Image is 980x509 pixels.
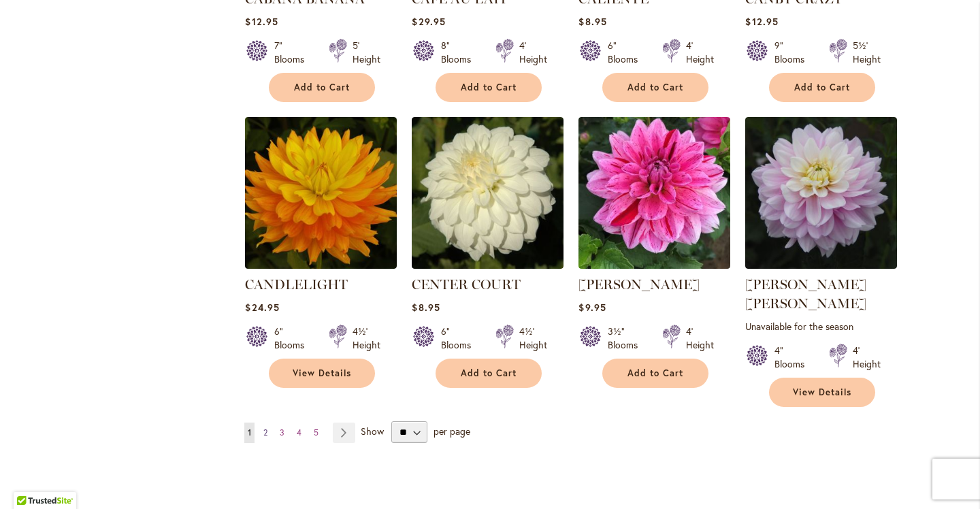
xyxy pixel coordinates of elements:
[276,423,288,443] a: 3
[602,359,708,388] button: Add to Cart
[436,73,542,102] button: Add to Cart
[745,276,866,312] a: [PERSON_NAME] [PERSON_NAME]
[774,39,813,66] div: 9" Blooms
[412,15,445,28] span: $29.95
[441,325,479,352] div: 6" Blooms
[793,387,851,398] span: View Details
[269,73,375,102] button: Add to Cart
[248,427,251,438] span: 1
[294,82,350,93] span: Add to Cart
[608,325,646,352] div: 3½" Blooms
[245,301,279,314] span: $24.95
[293,367,351,379] span: View Details
[627,367,683,379] span: Add to Cart
[297,427,301,438] span: 4
[260,423,271,443] a: 2
[245,259,397,272] a: CANDLELIGHT
[436,359,542,388] button: Add to Cart
[686,325,714,352] div: 4' Height
[853,39,881,66] div: 5½' Height
[769,378,875,407] a: View Details
[578,301,606,314] span: $9.95
[686,39,714,66] div: 4' Height
[461,82,517,93] span: Add to Cart
[274,39,312,66] div: 7" Blooms
[602,73,708,102] button: Add to Cart
[412,259,563,272] a: CENTER COURT
[745,117,897,269] img: CHARLOTTE MAE
[353,39,380,66] div: 5' Height
[578,117,730,269] img: CHA CHING
[745,15,778,28] span: $12.95
[745,259,897,272] a: CHARLOTTE MAE
[434,425,470,438] span: per page
[412,276,521,293] a: CENTER COURT
[608,39,646,66] div: 6" Blooms
[774,344,813,371] div: 4" Blooms
[627,82,683,93] span: Add to Cart
[245,276,348,293] a: CANDLELIGHT
[794,82,850,93] span: Add to Cart
[245,117,397,269] img: CANDLELIGHT
[274,325,312,352] div: 6" Blooms
[578,15,606,28] span: $8.95
[412,301,440,314] span: $8.95
[441,39,479,66] div: 8" Blooms
[519,325,547,352] div: 4½' Height
[314,427,318,438] span: 5
[578,276,700,293] a: [PERSON_NAME]
[310,423,322,443] a: 5
[519,39,547,66] div: 4' Height
[769,73,875,102] button: Add to Cart
[853,344,881,371] div: 4' Height
[293,423,305,443] a: 4
[10,461,48,499] iframe: Launch Accessibility Center
[353,325,380,352] div: 4½' Height
[263,427,267,438] span: 2
[461,367,517,379] span: Add to Cart
[412,117,563,269] img: CENTER COURT
[280,427,284,438] span: 3
[745,320,897,333] p: Unavailable for the season
[269,359,375,388] a: View Details
[245,15,278,28] span: $12.95
[578,259,730,272] a: CHA CHING
[361,425,384,438] span: Show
